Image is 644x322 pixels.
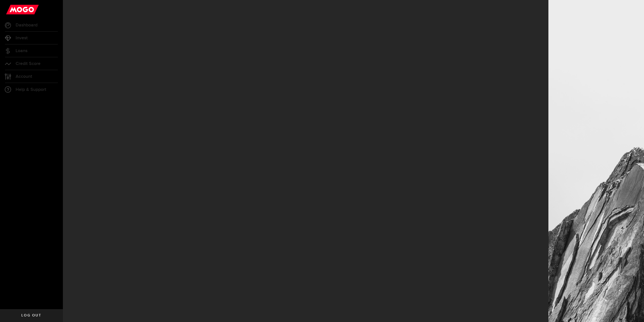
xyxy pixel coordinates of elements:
[16,23,37,27] span: Dashboard
[16,61,41,66] span: Credit Score
[16,49,27,53] span: Loans
[21,314,41,317] span: Log out
[16,36,28,40] span: Invest
[16,74,32,79] span: Account
[16,87,46,92] span: Help & Support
